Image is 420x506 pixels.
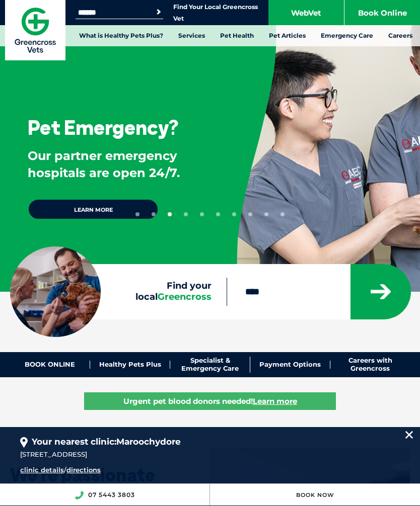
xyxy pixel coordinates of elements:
div: [STREET_ADDRESS] [20,449,400,460]
img: location_close.svg [405,431,413,439]
button: 5 of 10 [200,212,204,216]
a: clinic details [20,466,64,474]
a: Healthy Pets Plus [90,361,170,369]
button: 1 of 10 [135,212,139,216]
a: Pet Health [213,25,261,46]
div: Your nearest clinic: [20,427,400,449]
h3: Pet Emergency? [28,117,179,137]
img: location_phone.svg [75,491,84,499]
a: Services [171,25,213,46]
img: location_pin.svg [20,437,28,448]
a: Pet Articles [261,25,313,46]
a: Find Your Local Greencross Vet [173,3,258,23]
a: BOOK ONLINE [10,361,90,369]
div: / [20,465,248,476]
p: Our partner emergency hospitals are open 24/7. [28,147,204,181]
span: Greencross [158,291,212,302]
button: 8 of 10 [248,212,252,216]
button: 6 of 10 [216,212,220,216]
a: Careers with Greencross [330,357,410,372]
button: Search [154,7,164,17]
a: Learn more [28,199,159,220]
a: Urgent pet blood donors needed!Learn more [84,392,336,410]
button: 4 of 10 [184,212,188,216]
button: 10 of 10 [281,212,285,216]
button: 2 of 10 [152,212,156,216]
a: Book Now [296,491,334,498]
button: 7 of 10 [232,212,236,216]
u: Learn more [253,396,297,406]
span: Maroochydore [116,437,181,447]
a: Payment Options [250,361,330,369]
button: 9 of 10 [264,212,268,216]
a: Careers [381,25,420,46]
a: Specialist & Emergency Care [170,357,250,372]
a: directions [66,466,101,474]
button: 3 of 10 [168,212,172,216]
a: What is Healthy Pets Plus? [72,25,171,46]
a: Emergency Care [313,25,381,46]
a: 07 5443 3803 [88,491,135,498]
label: Find your local [10,281,227,302]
